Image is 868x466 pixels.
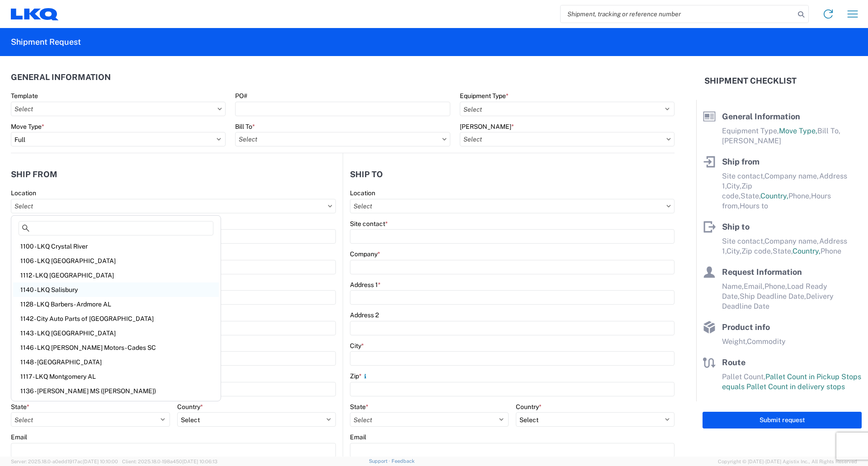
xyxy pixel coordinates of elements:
[760,192,788,200] span: Country,
[369,458,392,464] a: Support
[235,132,450,146] input: Select
[764,282,787,291] span: Phone,
[13,268,219,282] div: 1112 - LKQ [GEOGRAPHIC_DATA]
[350,189,375,197] label: Location
[747,337,786,346] span: Commodity
[11,199,336,213] input: Select
[722,127,779,135] span: Equipment Type,
[722,267,802,277] span: Request Information
[460,122,514,131] label: [PERSON_NAME]
[350,170,383,179] h2: Ship to
[350,250,380,258] label: Company
[722,322,770,332] span: Product info
[722,337,747,346] span: Weight,
[722,358,745,367] span: Route
[13,398,219,413] div: 1125 - LKQ Potomac German
[11,189,36,197] label: Location
[13,340,219,355] div: 1146 - LKQ [PERSON_NAME] Motors - Cades SC
[83,459,118,464] span: [DATE] 10:10:00
[764,172,819,180] span: Company name,
[11,403,29,411] label: State
[11,459,118,464] span: Server: 2025.18.0-a0edd1917ac
[726,247,741,255] span: City,
[182,459,217,464] span: [DATE] 10:06:13
[773,247,793,255] span: State,
[13,326,219,340] div: 1143 - LKQ [GEOGRAPHIC_DATA]
[722,372,861,391] span: Pallet Count in Pickup Stops equals Pallet Count in delivery stops
[722,372,765,381] span: Pallet Count,
[722,137,781,145] span: [PERSON_NAME]
[392,458,415,464] a: Feedback
[460,92,509,100] label: Equipment Type
[817,127,840,135] span: Bill To,
[516,403,542,411] label: Country
[722,222,750,231] span: Ship to
[722,112,800,121] span: General Information
[235,92,247,100] label: PO#
[11,170,57,179] h2: Ship from
[350,311,379,319] label: Address 2
[11,433,27,441] label: Email
[11,122,44,131] label: Move Type
[744,282,764,291] span: Email,
[718,457,857,466] span: Copyright © [DATE]-[DATE] Agistix Inc., All Rights Reserved
[722,237,764,245] span: Site contact,
[722,157,759,166] span: Ship from
[703,412,862,428] button: Submit request
[561,5,795,23] input: Shipment, tracking or reference number
[740,202,768,210] span: Hours to
[11,37,81,47] h2: Shipment Request
[788,192,811,200] span: Phone,
[350,220,388,228] label: Site contact
[13,355,219,369] div: 1148 - [GEOGRAPHIC_DATA]
[350,281,381,289] label: Address 1
[764,237,819,245] span: Company name,
[350,372,369,380] label: Zip
[821,247,841,255] span: Phone
[741,247,773,255] span: Zip code,
[13,254,219,268] div: 1106 - LKQ [GEOGRAPHIC_DATA]
[235,122,255,131] label: Bill To
[13,297,219,311] div: 1128 - LKQ Barbers - Ardmore AL
[779,127,817,135] span: Move Type,
[11,102,226,116] input: Select
[122,459,217,464] span: Client: 2025.18.0-198a450
[704,75,797,86] h2: Shipment Checklist
[350,342,364,350] label: City
[740,292,806,301] span: Ship Deadline Date,
[722,282,744,291] span: Name,
[11,73,111,82] h2: General Information
[13,239,219,254] div: 1100 - LKQ Crystal River
[460,132,675,146] input: Select
[13,311,219,326] div: 1142 - City Auto Parts of [GEOGRAPHIC_DATA]
[722,172,764,180] span: Site contact,
[13,369,219,384] div: 1117 - LKQ Montgomery AL
[741,192,760,200] span: State,
[726,182,741,190] span: City,
[177,403,203,411] label: Country
[11,92,38,100] label: Template
[350,199,675,213] input: Select
[350,433,366,441] label: Email
[350,403,368,411] label: State
[13,282,219,297] div: 1140 - LKQ Salisbury
[793,247,821,255] span: Country,
[13,384,219,398] div: 1136 - [PERSON_NAME] MS ([PERSON_NAME])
